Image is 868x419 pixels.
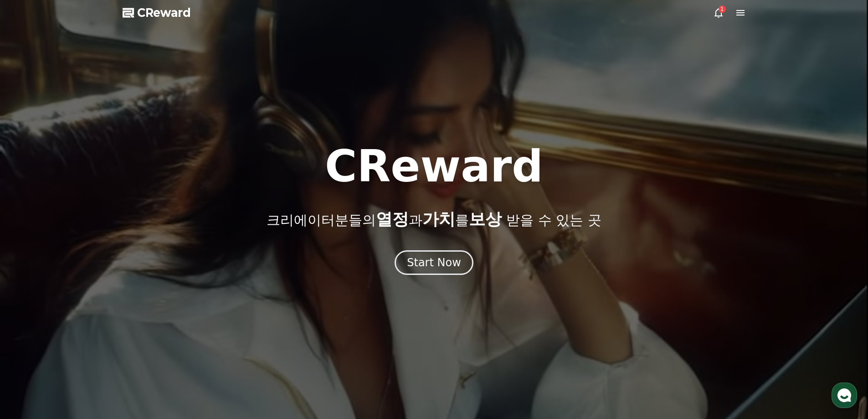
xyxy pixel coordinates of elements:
[83,303,94,310] span: 대화
[60,289,118,312] a: 대화
[395,259,473,268] a: Start Now
[713,7,724,18] a: 1
[719,5,726,13] div: 1
[137,5,191,20] span: CReward
[422,210,455,228] span: 가치
[123,5,191,20] a: CReward
[29,303,34,310] span: 홈
[407,255,461,270] div: Start Now
[3,289,60,312] a: 홈
[118,289,175,312] a: 설정
[376,210,409,228] span: 열정
[141,303,152,310] span: 설정
[469,210,502,228] span: 보상
[325,145,543,188] h1: CReward
[395,250,473,275] button: Start Now
[267,210,601,228] p: 크리에이터분들의 과 를 받을 수 있는 곳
